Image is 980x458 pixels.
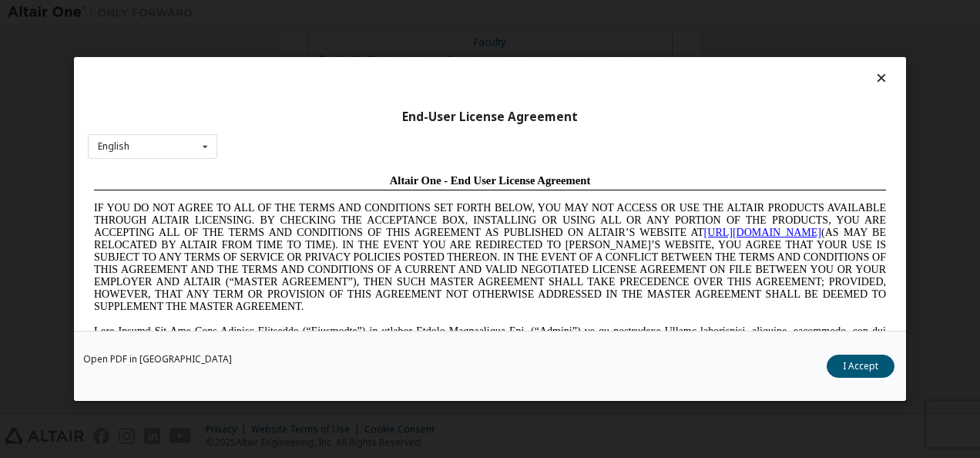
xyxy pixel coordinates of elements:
[98,142,129,151] div: English
[302,6,503,19] span: Altair One - End User License Agreement
[827,355,894,378] button: I Accept
[83,355,232,364] a: Open PDF in [GEOGRAPHIC_DATA]
[6,157,798,268] span: Lore Ipsumd Sit Ame Cons Adipisc Elitseddo (“Eiusmodte”) in utlabor Etdolo Magnaaliqua Eni. (“Adm...
[6,34,798,144] span: IF YOU DO NOT AGREE TO ALL OF THE TERMS AND CONDITIONS SET FORTH BELOW, YOU MAY NOT ACCESS OR USE...
[88,109,892,125] div: End-User License Agreement
[616,59,733,70] a: [URL][DOMAIN_NAME]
